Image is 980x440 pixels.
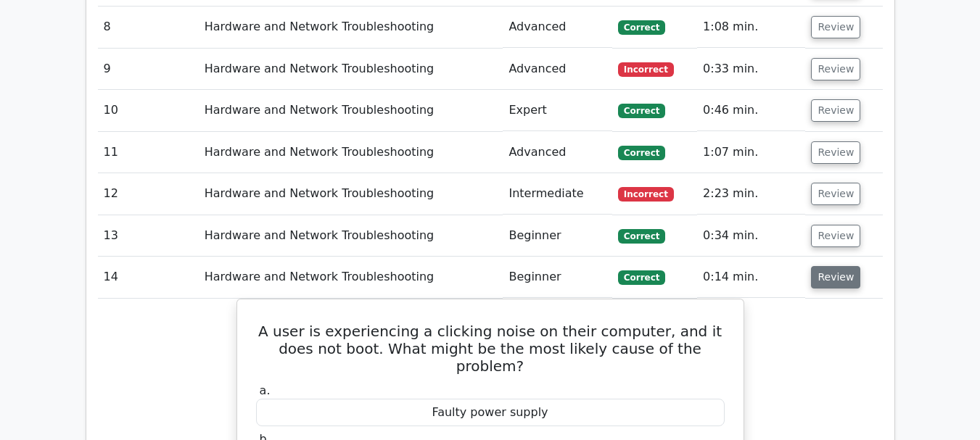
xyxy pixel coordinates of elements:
span: a. [260,383,271,397]
button: Review [811,99,860,122]
h5: A user is experiencing a clicking noise on their computer, and it does not boot. What might be th... [255,323,726,375]
button: Review [811,266,860,289]
td: 9 [98,49,199,90]
td: 10 [98,90,199,131]
span: Correct [618,146,665,160]
td: 14 [98,257,199,298]
td: 8 [98,7,199,48]
td: Beginner [503,257,612,298]
td: Advanced [503,132,612,173]
td: 0:34 min. [697,215,805,257]
span: Correct [618,270,665,285]
td: Hardware and Network Troubleshooting [199,90,503,131]
button: Review [811,225,860,247]
span: Incorrect [618,62,674,77]
td: 2:23 min. [697,173,805,215]
td: Hardware and Network Troubleshooting [199,132,503,173]
button: Review [811,183,860,205]
td: Hardware and Network Troubleshooting [199,257,503,298]
span: Correct [618,20,665,35]
td: Expert [503,90,612,131]
td: Hardware and Network Troubleshooting [199,173,503,215]
td: 1:07 min. [697,132,805,173]
td: Intermediate [503,173,612,215]
td: 1:08 min. [697,7,805,48]
td: 12 [98,173,199,215]
td: Hardware and Network Troubleshooting [199,7,503,48]
td: 11 [98,132,199,173]
span: Correct [618,104,665,118]
button: Review [811,16,860,38]
td: Advanced [503,7,612,48]
span: Correct [618,229,665,244]
span: Incorrect [618,187,674,202]
td: 0:14 min. [697,257,805,298]
button: Review [811,141,860,164]
div: Faulty power supply [256,399,725,427]
td: Hardware and Network Troubleshooting [199,49,503,90]
td: Beginner [503,215,612,257]
td: 0:46 min. [697,90,805,131]
td: 0:33 min. [697,49,805,90]
button: Review [811,58,860,80]
td: Advanced [503,49,612,90]
td: Hardware and Network Troubleshooting [199,215,503,257]
td: 13 [98,215,199,257]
